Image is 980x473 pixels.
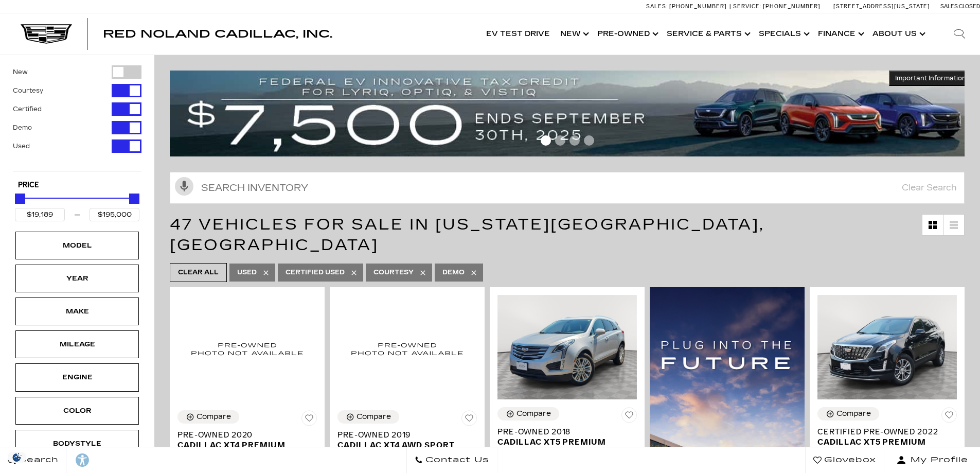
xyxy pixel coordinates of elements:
svg: Click to toggle on voice search [175,177,193,196]
a: Pre-Owned [592,13,662,55]
span: Pre-Owned 2018 [497,427,629,437]
span: Service: [733,3,761,10]
span: My Profile [906,453,968,467]
span: Red Noland Cadillac, Inc. [103,28,332,40]
span: Go to slide 3 [569,135,580,146]
div: YearYear [15,265,139,292]
span: Go to slide 2 [555,135,565,146]
button: Compare Vehicle [497,407,559,421]
img: Opt-Out Icon [5,452,29,463]
div: Minimum Price [15,194,25,204]
a: Contact Us [406,447,497,473]
div: BodystyleBodystyle [15,430,139,458]
input: Maximum [90,208,139,221]
div: ModelModel [15,232,139,259]
span: [PHONE_NUMBER] [763,3,821,10]
span: Go to slide 4 [584,135,594,146]
span: Important Information [895,74,966,82]
a: Glovebox [805,447,884,473]
div: Compare [836,409,871,418]
span: Cadillac XT5 Premium Luxury AWD [497,437,629,458]
div: EngineEngine [15,363,139,391]
img: 2018 Cadillac XT5 Premium Luxury AWD [497,295,637,399]
a: Certified Pre-Owned 2022Cadillac XT5 Premium Luxury [817,427,957,458]
button: Compare Vehicle [817,407,879,421]
span: Sales: [646,3,668,10]
section: Click to Open Cookie Consent Modal [5,452,29,463]
img: 2022 Cadillac XT5 Premium Luxury [817,295,957,399]
div: Model [51,240,103,251]
img: vrp-tax-ending-august-version [170,71,972,156]
span: Used [237,266,257,279]
span: Go to slide 1 [541,135,551,146]
a: New [555,13,592,55]
div: Year [51,273,103,284]
span: Courtesy [373,266,414,279]
img: 2019 Cadillac XT4 AWD Sport [337,295,477,402]
div: Engine [51,372,103,383]
span: Search [16,453,59,467]
div: MakeMake [15,297,139,325]
input: Minimum [15,208,65,221]
div: Maximum Price [129,194,139,204]
div: Price [15,190,139,221]
span: Pre-Owned 2019 [337,430,469,440]
a: Pre-Owned 2020Cadillac XT4 Premium Luxury [177,430,317,461]
button: Compare Vehicle [177,410,239,424]
span: Cadillac XT4 AWD Sport [337,440,469,450]
button: Save Vehicle [621,407,637,427]
span: Contact Us [423,453,489,467]
label: Demo [13,122,32,133]
span: 47 Vehicles for Sale in [US_STATE][GEOGRAPHIC_DATA], [GEOGRAPHIC_DATA] [170,215,764,254]
span: Pre-Owned 2020 [177,430,309,440]
a: Pre-Owned 2019Cadillac XT4 AWD Sport [337,430,477,450]
a: Service & Parts [662,13,754,55]
a: About Us [867,13,929,55]
div: Make [51,306,103,317]
a: Pre-Owned 2018Cadillac XT5 Premium Luxury AWD [497,427,637,458]
a: EV Test Drive [481,13,555,55]
div: Compare [516,409,551,418]
span: Certified Pre-Owned 2022 [817,427,949,437]
button: Save Vehicle [301,410,317,430]
span: [PHONE_NUMBER] [669,3,727,10]
div: Bodystyle [51,438,103,449]
input: Search Inventory [170,172,965,204]
span: Cadillac XT5 Premium Luxury [817,437,949,458]
div: Mileage [51,339,103,350]
span: Cadillac XT4 Premium Luxury [177,440,309,461]
div: Compare [357,412,391,422]
span: Clear All [178,266,219,279]
label: New [13,67,28,77]
span: Closed [959,3,980,10]
div: ColorColor [15,397,139,425]
div: Filter by Vehicle Type [13,65,141,171]
button: Save Vehicle [941,407,957,427]
img: 2020 Cadillac XT4 Premium Luxury [177,295,317,402]
div: Compare [197,412,231,422]
label: Courtesy [13,85,43,96]
img: Cadillac Dark Logo with Cadillac White Text [21,24,72,44]
a: [STREET_ADDRESS][US_STATE] [833,3,930,10]
span: Glovebox [822,453,876,467]
button: Important Information [889,71,972,86]
span: Certified Used [286,266,345,279]
button: Save Vehicle [461,410,477,430]
a: Red Noland Cadillac, Inc. [103,29,332,39]
span: Sales: [940,3,959,10]
button: Compare Vehicle [337,410,399,424]
label: Certified [13,104,42,114]
a: Sales: [PHONE_NUMBER] [646,4,729,9]
a: Service: [PHONE_NUMBER] [729,4,823,9]
a: Specials [754,13,813,55]
a: Finance [813,13,867,55]
div: MileageMileage [15,330,139,358]
label: Used [13,141,30,151]
button: Open user profile menu [884,447,980,473]
div: Color [51,405,103,416]
h5: Price [18,181,136,190]
span: Demo [442,266,465,279]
